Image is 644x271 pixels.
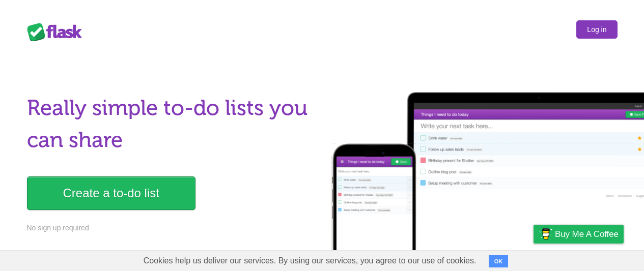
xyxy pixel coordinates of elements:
[27,223,316,233] p: No sign up required
[27,176,195,210] a: Create a to-do list
[27,23,88,41] div: Flask Lists
[555,225,619,243] span: Buy me a coffee
[534,225,624,244] a: Buy me a coffee
[133,251,487,271] span: Cookies help us deliver our services. By using our services, you agree to our use of cookies.
[576,20,617,39] a: Log in
[489,255,509,267] button: OK
[539,225,552,243] img: Buy me a coffee
[27,92,316,156] h1: Really simple to-do lists you can share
